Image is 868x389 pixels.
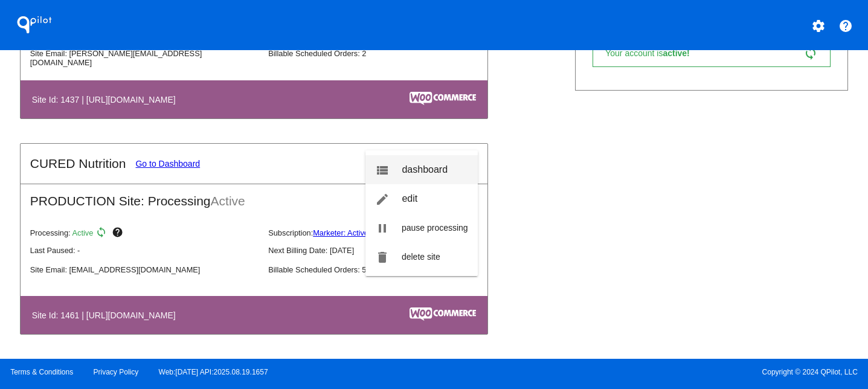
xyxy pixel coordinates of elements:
mat-icon: delete [375,250,390,265]
span: edit [402,193,417,204]
span: delete site [402,252,440,262]
span: pause processing [402,223,468,233]
mat-icon: pause [375,221,390,236]
span: dashboard [402,164,448,175]
mat-icon: view_list [375,163,390,178]
mat-icon: edit [375,192,390,207]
